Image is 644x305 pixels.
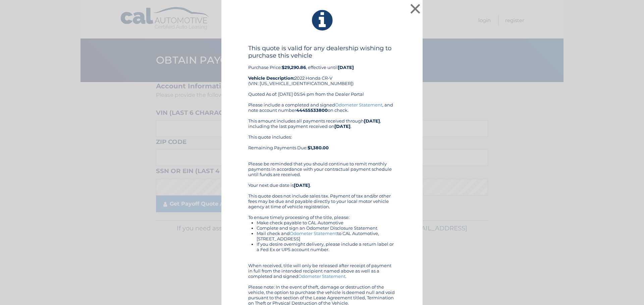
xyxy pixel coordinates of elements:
[248,134,396,156] div: This quote includes: Remaining Payments Due:
[294,182,310,188] b: [DATE]
[290,231,337,236] a: Odometer Statement
[296,107,328,113] b: 44455533800
[334,124,351,129] b: [DATE]
[335,102,382,107] a: Odometer Statement
[298,274,345,279] a: Odometer Statement
[338,65,354,70] b: [DATE]
[257,231,396,241] li: Mail check and to CAL Automotive, [STREET_ADDRESS]
[364,118,380,124] b: [DATE]
[248,75,294,81] strong: Vehicle Description:
[257,241,396,252] li: If you desire overnight delivery, please include a return label or a Fed Ex or UPS account number.
[409,2,422,15] button: ×
[257,220,396,225] li: Make check payable to CAL Automotive
[248,45,396,102] div: Purchase Price: , effective until 2022 Honda CR-V (VIN: [US_VEHICLE_IDENTIFICATION_NUMBER]) Quote...
[248,45,396,59] h4: This quote is valid for any dealership wishing to purchase this vehicle
[282,65,306,70] b: $29,290.86
[257,225,396,231] li: Complete and sign an Odometer Disclosure Statement
[308,145,329,150] b: $1,380.00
